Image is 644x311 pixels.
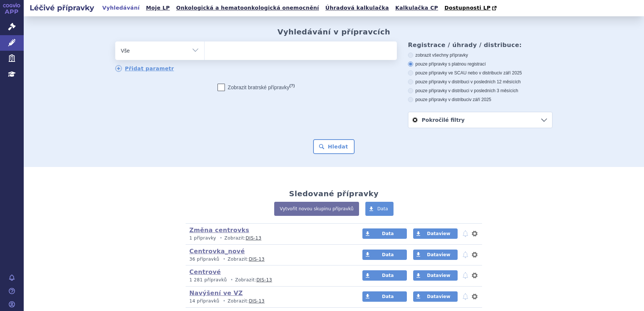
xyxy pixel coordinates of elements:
a: Dataview [413,250,458,260]
a: Moje LP [144,3,172,13]
span: Data [382,231,394,236]
label: Zobrazit bratrské přípravky [218,84,295,91]
i: • [228,277,235,283]
a: Centrovka_nové [189,248,245,255]
span: 1 přípravky [189,235,216,241]
span: 14 přípravků [189,298,219,304]
span: v září 2025 [500,70,522,76]
span: Data [377,206,388,211]
button: Hledat [313,139,355,154]
a: Navýšení ve VZ [189,290,243,297]
span: Dataview [427,252,450,257]
a: Data [362,291,407,302]
a: Dataview [413,291,458,302]
a: Úhradová kalkulačka [323,3,391,13]
button: notifikace [462,271,469,280]
label: pouze přípravky v distribuci v posledních 3 měsících [408,88,552,94]
label: pouze přípravky v distribuci [408,97,552,103]
a: DIS-13 [249,257,265,262]
a: Vyhledávání [100,3,142,13]
p: Zobrazit: [189,235,348,241]
span: v září 2025 [469,97,491,102]
label: pouze přípravky s platnou registrací [408,61,552,67]
a: Přidat parametr [115,65,174,72]
span: Data [382,294,394,299]
a: Centrové [189,268,221,275]
h2: Léčivé přípravky [24,3,100,13]
button: nastavení [471,229,478,238]
span: Dostupnosti LP [444,5,491,11]
button: nastavení [471,271,478,280]
a: DIS-13 [256,277,272,282]
a: Pokročilé filtry [408,112,552,128]
a: Dostupnosti LP [442,3,500,13]
p: Zobrazit: [189,277,348,283]
span: Data [382,273,394,278]
a: Data [362,250,407,260]
span: 36 přípravků [189,257,219,262]
button: notifikace [462,229,469,238]
a: Vytvořit novou skupinu přípravků [274,202,359,216]
a: Dataview [413,228,458,239]
a: Dataview [413,270,458,281]
abbr: (?) [289,83,295,88]
a: Změna centrovks [189,227,249,234]
a: Kalkulačka CP [393,3,441,13]
p: Zobrazit: [189,256,348,262]
label: pouze přípravky ve SCAU nebo v distribuci [408,70,552,76]
a: Onkologická a hematoonkologická onemocnění [174,3,321,13]
span: 1 281 přípravků [189,277,227,282]
span: Dataview [427,294,450,299]
h3: Registrace / úhrady / distribuce: [408,41,552,49]
i: • [221,256,228,262]
label: zobrazit všechny přípravky [408,52,552,58]
h2: Sledované přípravky [289,189,379,198]
a: DIS-13 [249,298,265,304]
i: • [218,235,225,241]
a: Data [362,228,407,239]
a: Data [365,202,394,216]
a: Data [362,270,407,281]
h2: Vyhledávání v přípravcích [278,27,391,36]
span: Data [382,252,394,257]
button: notifikace [462,292,469,301]
button: notifikace [462,250,469,259]
label: pouze přípravky v distribuci v posledních 12 měsících [408,79,552,85]
button: nastavení [471,250,478,259]
button: nastavení [471,292,478,301]
span: Dataview [427,231,450,236]
span: Dataview [427,273,450,278]
p: Zobrazit: [189,298,348,304]
i: • [221,298,228,304]
a: DIS-13 [246,235,261,241]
